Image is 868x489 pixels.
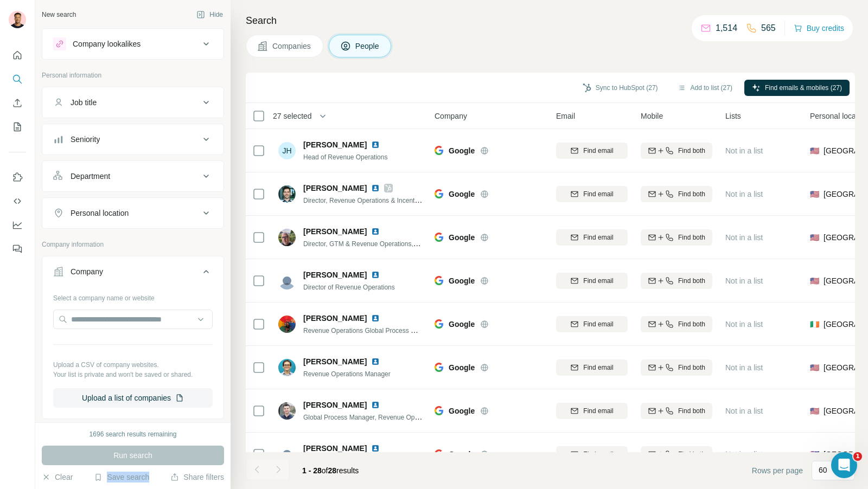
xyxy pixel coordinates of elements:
[449,145,475,156] span: Google
[716,22,737,35] p: 1,514
[71,208,129,218] div: Personal location
[853,452,862,461] span: 1
[303,284,395,291] span: Director of Revenue Operations
[71,171,110,182] div: Department
[435,276,443,285] img: Logo of Google
[761,22,776,35] p: 565
[278,402,296,420] img: Avatar
[71,97,97,108] div: Job title
[810,275,819,286] span: 🇺🇸
[9,215,26,235] button: Dashboard
[725,190,763,198] span: Not in a list
[53,289,213,303] div: Select a company name or website
[670,80,740,96] button: Add to list (27)
[449,189,475,200] span: Google
[53,388,213,408] button: Upload a list of companies
[303,196,471,204] span: Director, Revenue Operations & Incentives, Ads Marketing
[725,233,763,242] span: Not in a list
[810,232,819,243] span: 🇺🇸
[678,276,705,286] span: Find both
[810,319,819,330] span: 🇮🇪
[583,319,613,329] span: Find email
[9,191,26,211] button: Use Surfe API
[556,316,628,332] button: Find email
[678,406,705,416] span: Find both
[42,10,76,20] div: New search
[355,41,380,52] span: People
[641,186,712,202] button: Find both
[303,413,438,421] span: Global Process Manager, Revenue Operations
[583,449,613,459] span: Find email
[42,126,224,152] button: Seniority
[678,233,705,242] span: Find both
[725,407,763,415] span: Not in a list
[641,316,712,332] button: Find both
[744,80,850,96] button: Find emails & mobiles (27)
[278,229,296,246] img: Avatar
[371,271,380,279] img: LinkedIn logo
[556,111,575,121] span: Email
[641,273,712,289] button: Find both
[90,429,177,439] div: 1696 search results remaining
[641,229,712,246] button: Find both
[371,401,380,409] img: LinkedIn logo
[641,403,712,419] button: Find both
[810,406,819,416] span: 🇺🇸
[303,153,387,161] span: Head of Revenue Operations
[725,146,763,155] span: Not in a list
[556,186,628,202] button: Find email
[303,269,367,280] span: [PERSON_NAME]
[556,403,628,419] button: Find email
[303,370,391,378] span: Revenue Operations Manager
[435,406,443,415] img: Logo of Google
[449,232,475,243] span: Google
[583,276,613,286] span: Find email
[42,200,224,226] button: Personal location
[641,359,712,376] button: Find both
[435,363,443,371] img: Logo of Google
[371,357,380,366] img: LinkedIn logo
[556,446,628,462] button: Find email
[435,449,443,458] img: Logo of Google
[42,89,224,115] button: Job title
[641,143,712,159] button: Find both
[278,316,296,333] img: Avatar
[583,406,613,416] span: Find email
[678,319,705,329] span: Find both
[303,139,367,150] span: [PERSON_NAME]
[322,466,328,475] span: of
[371,184,380,192] img: LinkedIn logo
[810,449,819,460] span: 🇦🇺
[303,239,455,248] span: Director, GTM & Revenue Operations, Google Cloud
[678,449,705,459] span: Find both
[449,275,475,286] span: Google
[371,227,380,236] img: LinkedIn logo
[303,226,367,237] span: [PERSON_NAME]
[556,359,628,376] button: Find email
[42,259,224,289] button: Company
[303,356,367,367] span: [PERSON_NAME]
[272,41,312,52] span: Companies
[303,313,367,324] span: [PERSON_NAME]
[278,359,296,376] img: Avatar
[725,320,763,329] span: Not in a list
[583,189,613,199] span: Find email
[278,446,296,463] img: Avatar
[371,444,380,453] img: LinkedIn logo
[302,466,322,475] span: 1 - 28
[678,146,705,156] span: Find both
[189,7,231,23] button: Hide
[556,143,628,159] button: Find email
[725,111,741,121] span: Lists
[278,185,296,203] img: Avatar
[810,189,819,200] span: 🇺🇸
[583,233,613,242] span: Find email
[678,363,705,372] span: Find both
[53,370,213,379] p: Your list is private and won't be saved or shared.
[449,406,475,416] span: Google
[810,111,868,121] span: Personal location
[435,111,467,121] span: Company
[9,93,26,113] button: Enrich CSV
[303,326,436,334] span: Revenue Operations Global Process Manager
[810,362,819,373] span: 🇺🇸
